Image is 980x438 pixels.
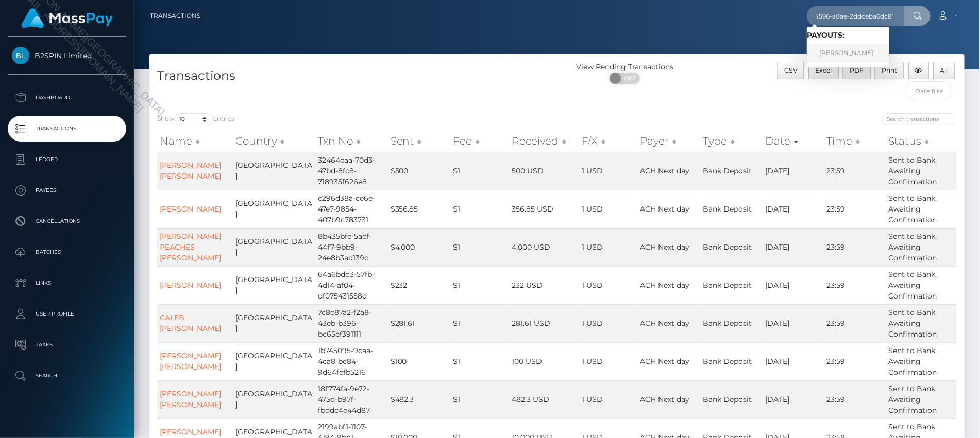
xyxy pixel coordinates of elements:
td: Sent to Bank, Awaiting Confirmation [886,228,957,266]
a: Batches [8,239,126,265]
span: ACH Next day [640,319,689,328]
td: [GEOGRAPHIC_DATA] [233,342,315,380]
img: B2SPIN Limited [12,47,29,64]
td: 23:59 [824,228,886,266]
span: ACH Next day [640,166,689,176]
a: Taxes [8,332,126,358]
td: $500 [388,152,450,190]
span: PDF [850,66,864,74]
th: Txn No: activate to sort column ascending [315,131,387,151]
button: CSV [778,62,805,79]
td: c296d38a-ce6e-47e7-9854-407b9c783731 [315,190,387,228]
span: ACH Next day [640,395,689,404]
a: [PERSON_NAME] [160,204,221,214]
a: Dashboard [8,85,126,111]
td: Bank Deposit [700,342,763,380]
img: MassPay Logo [21,8,113,28]
td: 23:59 [824,266,886,304]
td: 23:59 [824,380,886,418]
button: All [933,62,955,79]
button: Column visibility [908,62,930,79]
th: Time: activate to sort column ascending [824,131,886,151]
select: Showentries [175,113,213,125]
span: ACH Next day [640,204,689,214]
td: $1 [450,266,509,304]
button: PDF [843,62,871,79]
th: Fee: activate to sort column ascending [450,131,509,151]
label: Show entries [157,113,234,125]
td: [GEOGRAPHIC_DATA] [233,228,315,266]
a: [PERSON_NAME] [807,44,889,63]
button: Excel [808,62,839,79]
td: [DATE] [763,342,824,380]
p: User Profile [12,306,122,322]
button: Print [875,62,904,79]
p: Transactions [12,121,122,136]
td: Bank Deposit [700,304,763,342]
td: 100 USD [509,342,579,380]
th: Country: activate to sort column ascending [233,131,315,151]
td: [GEOGRAPHIC_DATA] [233,304,315,342]
td: $100 [388,342,450,380]
td: Sent to Bank, Awaiting Confirmation [886,266,957,304]
td: 32464eaa-70d3-47bd-8fc8-718935f626e8 [315,152,387,190]
td: [DATE] [763,304,824,342]
span: All [940,66,948,74]
a: Ledger [8,147,126,172]
th: Sent: activate to sort column ascending [388,131,450,151]
a: [PERSON_NAME] PEACHES [PERSON_NAME] [160,232,221,262]
a: Search [8,363,126,389]
p: Cancellations [12,214,122,229]
a: User Profile [8,301,126,327]
td: Sent to Bank, Awaiting Confirmation [886,304,957,342]
td: Bank Deposit [700,190,763,228]
td: Sent to Bank, Awaiting Confirmation [886,342,957,380]
span: ACH Next day [640,242,689,252]
td: $1 [450,228,509,266]
th: Received: activate to sort column ascending [509,131,579,151]
p: Dashboard [12,90,122,106]
td: 23:59 [824,304,886,342]
td: [DATE] [763,152,824,190]
td: Sent to Bank, Awaiting Confirmation [886,380,957,418]
span: B2SPIN Limited [8,51,126,60]
a: Payees [8,178,126,203]
a: Transactions [150,5,200,27]
span: Print [882,66,897,74]
div: View Pending Transactions [557,62,693,73]
td: $281.61 [388,304,450,342]
span: OFF [615,73,641,84]
td: Bank Deposit [700,228,763,266]
a: [PERSON_NAME] [PERSON_NAME] [160,351,221,371]
td: Bank Deposit [700,380,763,418]
td: 1 USD [580,190,637,228]
td: Bank Deposit [700,152,763,190]
td: $1 [450,152,509,190]
a: Links [8,270,126,296]
td: $1 [450,380,509,418]
td: [DATE] [763,266,824,304]
td: [GEOGRAPHIC_DATA] [233,152,315,190]
td: 1 USD [580,304,637,342]
td: Sent to Bank, Awaiting Confirmation [886,190,957,228]
a: [PERSON_NAME] [PERSON_NAME] [160,161,221,181]
td: 356.85 USD [509,190,579,228]
td: 64a6bdd3-57fb-4d14-af04-df075431558d [315,266,387,304]
td: 1 USD [580,266,637,304]
td: $356.85 [388,190,450,228]
td: 482.3 USD [509,380,579,418]
td: 1 USD [580,380,637,418]
td: [GEOGRAPHIC_DATA] [233,266,315,304]
th: Type: activate to sort column ascending [700,131,763,151]
p: Search [12,368,122,383]
p: Batches [12,244,122,260]
p: Taxes [12,337,122,353]
td: 1 USD [580,228,637,266]
td: $1 [450,190,509,228]
td: 281.61 USD [509,304,579,342]
a: CALEB [PERSON_NAME] [160,313,221,333]
td: 23:59 [824,342,886,380]
a: Cancellations [8,208,126,234]
p: Links [12,275,122,291]
th: Payer: activate to sort column ascending [637,131,700,151]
